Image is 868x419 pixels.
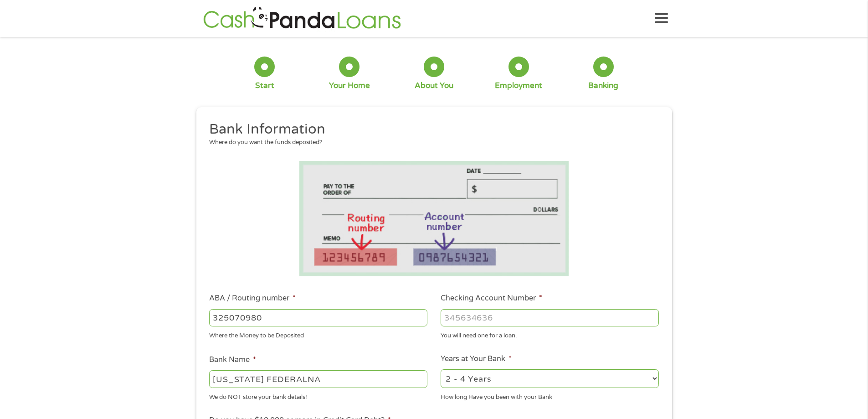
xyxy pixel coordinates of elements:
div: You will need one for a loan. [441,328,659,341]
input: 263177916 [209,309,427,326]
div: We do NOT store your bank details! [209,389,427,402]
div: Banking [588,81,618,91]
label: Years at Your Bank [441,354,512,364]
div: Your Home [329,81,370,91]
label: Bank Name [209,355,256,365]
div: Start [255,81,274,91]
label: Checking Account Number [441,294,542,303]
div: Employment [495,81,542,91]
div: About You [415,81,453,91]
div: Where do you want the funds deposited? [209,138,652,147]
div: How long Have you been with your Bank [441,389,659,402]
h2: Bank Information [209,120,652,139]
div: Where the Money to be Deposited [209,328,427,341]
input: 345634636 [441,309,659,326]
img: Routing number location [299,161,569,276]
img: GetLoanNow Logo [200,5,404,31]
label: ABA / Routing number [209,294,296,303]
